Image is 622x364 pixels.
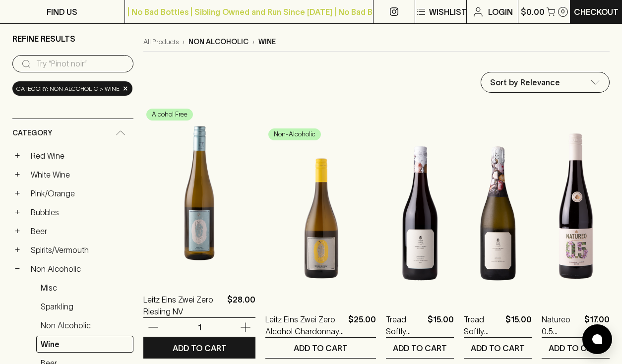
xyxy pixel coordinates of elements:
p: ADD TO CART [471,342,525,354]
button: − [12,264,22,274]
p: › [183,37,185,47]
p: 0 [561,9,565,14]
a: Natureo 0.5 Grenache Syrah NV [542,313,580,337]
img: Leitz Eins Zwei Zero Alcohol Chardonnay NV [265,125,376,299]
img: Tread Softly Gently Removed Zero Alc Pinot Noir 2022 [386,125,454,299]
button: + [12,207,22,217]
p: $0.00 [521,6,545,18]
div: Sort by Relevance [481,72,609,92]
p: Checkout [574,6,619,18]
p: Refine Results [12,33,75,45]
button: ADD TO CART [542,338,610,358]
span: × [123,83,128,94]
a: White Wine [26,166,133,183]
p: Wishlist [429,6,467,18]
a: Leitz Eins Zwei Zero Riesling NV [143,294,223,317]
a: Wine [36,336,133,353]
button: ADD TO CART [464,338,532,358]
span: Category: non alcoholic > wine [16,84,120,94]
a: Bubbles [26,204,133,221]
a: Tread Softly Gently Removed Zero Alc Pinot Noir 2022 [386,313,424,337]
p: ADD TO CART [393,342,447,354]
img: Natureo 0.5 Grenache Syrah NV [542,125,610,299]
p: $25.00 [348,313,376,337]
a: Beer [26,223,133,240]
button: ADD TO CART [143,338,255,358]
div: Category [12,119,133,147]
button: + [12,188,22,198]
p: $17.00 [584,313,610,337]
a: Sparkling [36,298,133,315]
button: + [12,170,22,180]
p: ADD TO CART [173,342,227,354]
a: Non Alcoholic [36,317,133,334]
p: ADD TO CART [549,342,603,354]
span: Category [12,127,52,139]
p: 1 [187,322,211,333]
a: Tread Softly Gently Removed Zero Alc Prosecco NV [464,313,501,337]
button: + [12,245,22,255]
a: All Products [143,37,179,47]
img: Leitz Eins Zwei Zero Riesling NV [143,105,255,279]
a: Spirits/Vermouth [26,242,133,258]
p: FIND US [47,6,77,18]
button: ADD TO CART [265,338,376,358]
p: Sort by Relevance [490,76,560,88]
a: Red Wine [26,147,133,164]
p: $15.00 [505,313,532,337]
p: Login [488,6,513,18]
input: Try “Pinot noir” [36,56,125,72]
p: $15.00 [428,313,454,337]
a: Misc [36,279,133,296]
a: Leitz Eins Zwei Zero Alcohol Chardonnay NV [265,313,344,337]
button: ADD TO CART [386,338,454,358]
p: $28.00 [227,294,255,317]
p: › [252,37,254,47]
button: + [12,151,22,161]
img: Tread Softly Gently Removed Zero Alc Prosecco NV [464,125,532,299]
p: wine [258,37,276,47]
img: bubble-icon [592,334,602,344]
a: Pink/Orange [26,185,133,202]
p: ADD TO CART [294,342,348,354]
p: non alcoholic [188,37,249,47]
a: Non Alcoholic [26,260,133,277]
button: + [12,226,22,236]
